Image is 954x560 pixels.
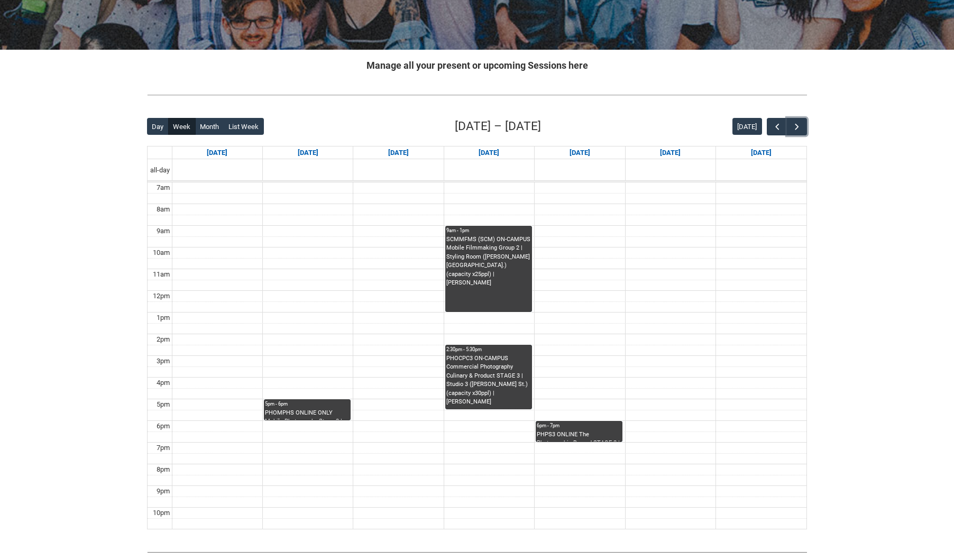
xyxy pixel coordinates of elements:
button: Previous Week [767,118,787,135]
div: 9am - 1pm [446,227,531,234]
a: Go to September 16, 2025 [386,146,411,159]
div: 6pm [154,421,172,432]
button: Day [147,118,169,135]
a: Go to September 18, 2025 [567,146,592,159]
a: Go to September 17, 2025 [476,146,501,159]
div: SCMMFMS (SCM) ON-CAMPUS Mobile Filmmaking Group 2 | Styling Room ([PERSON_NAME][GEOGRAPHIC_DATA].... [446,235,531,288]
div: 7am [154,182,172,193]
div: 3pm [154,356,172,366]
div: 10am [151,247,172,258]
div: 5pm [154,399,172,410]
a: Go to September 19, 2025 [658,146,683,159]
div: PHOCPC3 ON-CAMPUS Commercial Photography Culinary & Product STAGE 3 | Studio 3 ([PERSON_NAME] St.... [446,354,531,407]
a: Go to September 14, 2025 [205,146,230,159]
a: Go to September 20, 2025 [749,146,774,159]
div: 6pm - 7pm [537,422,621,429]
div: PHOMPHS ONLINE ONLY Mobile Photography Stage 3 | Online | [PERSON_NAME] [PERSON_NAME] [265,409,350,420]
div: 5pm - 6pm [265,400,350,408]
div: 4pm [154,378,172,388]
div: 9am [154,226,172,236]
div: 8pm [154,464,172,475]
button: Week [168,118,196,135]
h2: [DATE] – [DATE] [455,117,541,135]
div: 1pm [154,313,172,323]
img: REDU_GREY_LINE [147,89,807,100]
div: 12pm [151,291,172,301]
button: List Week [224,118,264,135]
span: all-day [148,165,172,176]
img: REDU_GREY_LINE [147,546,807,557]
button: Next Week [787,118,807,135]
div: 2pm [154,334,172,345]
div: 11am [151,269,172,280]
div: 2:30pm - 5:30pm [446,346,531,353]
div: 9pm [154,486,172,497]
div: 8am [154,204,172,215]
a: Go to September 15, 2025 [296,146,320,159]
button: Month [195,118,224,135]
div: 10pm [151,508,172,518]
h2: Manage all your present or upcoming Sessions here [147,58,807,72]
button: [DATE] [732,118,762,135]
div: 7pm [154,443,172,453]
div: PHPS3 ONLINE The Photographic Record STAGE 3 | Online | [PERSON_NAME] [537,430,621,442]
